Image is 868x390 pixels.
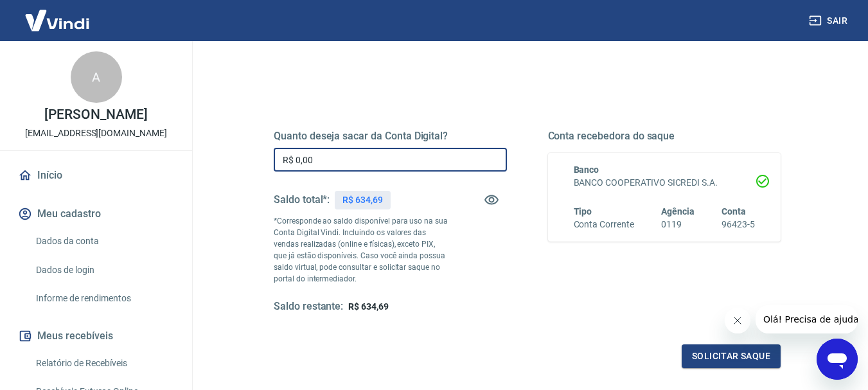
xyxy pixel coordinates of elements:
p: R$ 634,69 [342,193,383,207]
div: A [71,51,122,103]
span: Tipo [574,206,592,217]
h6: 0119 [661,218,695,231]
p: *Corresponde ao saldo disponível para uso na sua Conta Digital Vindi. Incluindo os valores das ve... [274,215,448,285]
h5: Quanto deseja sacar da Conta Digital? [274,130,507,143]
span: Conta [722,206,746,217]
h5: Conta recebedora do saque [548,130,781,143]
a: Início [15,161,177,190]
a: Informe de rendimentos [31,285,177,312]
iframe: Fechar mensagem [725,308,750,333]
span: Agência [661,206,695,217]
a: Dados da conta [31,228,177,254]
a: Relatório de Recebíveis [31,350,177,377]
h6: Conta Corrente [574,218,634,231]
button: Solicitar saque [682,344,781,368]
span: Olá! Precisa de ajuda? [8,9,108,19]
h5: Saldo restante: [274,300,343,314]
p: [EMAIL_ADDRESS][DOMAIN_NAME] [25,127,167,140]
a: Dados de login [31,257,177,283]
button: Meus recebíveis [15,322,177,350]
h6: BANCO COOPERATIVO SICREDI S.A. [574,176,756,190]
span: R$ 634,69 [348,301,389,312]
button: Sair [806,9,853,33]
h5: Saldo total*: [274,193,330,206]
span: Banco [574,164,599,175]
img: Vindi [15,1,99,40]
iframe: Botão para abrir a janela de mensagens [817,339,858,380]
iframe: Mensagem da empresa [756,305,858,333]
h6: 96423-5 [722,218,755,231]
button: Meu cadastro [15,200,177,228]
p: [PERSON_NAME] [44,108,147,121]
